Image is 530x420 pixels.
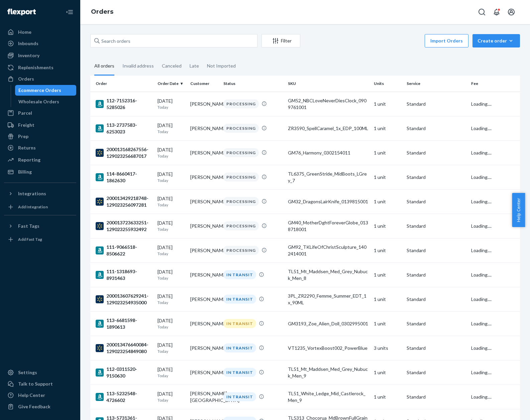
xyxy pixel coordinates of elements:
[468,92,520,116] td: Loading....
[288,149,368,156] div: GM76_Harmony_0302154011
[468,262,520,287] td: Loading....
[4,234,76,245] a: Add Fast Tag
[4,167,76,177] a: Billing
[188,116,221,140] td: [PERSON_NAME]
[94,57,114,76] div: All orders
[188,140,221,165] td: [PERSON_NAME]
[157,220,185,232] div: [DATE]
[4,62,76,73] a: Replenishments
[157,342,185,354] div: [DATE]
[261,34,300,47] button: Filter
[157,391,185,403] div: [DATE]
[96,317,152,330] div: 113-6681598-1890613
[371,385,404,409] td: 1 unit
[407,247,466,254] p: Standard
[285,76,371,92] th: SKU
[15,85,77,96] a: Ecommerce Orders
[157,397,185,403] p: Today
[371,336,404,360] td: 3 units
[188,336,221,360] td: [PERSON_NAME]
[188,360,221,385] td: [PERSON_NAME]
[157,202,185,208] p: Today
[4,120,76,130] a: Freight
[475,5,489,19] button: Open Search Box
[223,270,256,279] div: IN TRANSIT
[371,287,404,311] td: 1 unit
[288,320,368,327] div: GM3193_Zoe_Alien_Doll_0302995001
[18,392,45,399] div: Help Center
[4,142,76,153] a: Returns
[223,197,259,206] div: PROCESSING
[18,369,37,376] div: Settings
[4,50,76,61] a: Inventory
[371,116,404,140] td: 1 unit
[188,92,221,116] td: [PERSON_NAME]
[371,76,404,92] th: Units
[18,52,39,59] div: Inventory
[505,5,518,19] button: Open account menu
[371,140,404,165] td: 1 unit
[96,195,152,208] div: 200013429218748-129023256097281
[18,381,53,387] div: Talk to Support
[157,275,185,281] p: Today
[190,81,218,86] div: Customer
[96,341,152,355] div: 200013476640084-129023254849080
[223,148,259,157] div: PROCESSING
[468,238,520,262] td: Loading....
[18,169,32,175] div: Billing
[18,236,42,242] div: Add Fast Tag
[371,189,404,214] td: 1 unit
[157,366,185,379] div: [DATE]
[4,154,76,165] a: Reporting
[18,223,39,229] div: Fast Tags
[157,300,185,305] p: Today
[223,343,256,352] div: IN TRANSIT
[288,366,368,379] div: TL51_Mt_Maddsen_Med_Grey_Nubuck_Men_9
[157,178,185,183] p: Today
[512,193,525,227] button: Help Center
[371,214,404,238] td: 1 unit
[4,367,76,378] a: Settings
[223,368,256,377] div: IN TRANSIT
[288,268,368,282] div: TL51_Mt_Maddsen_Med_Grey_Nubuck_Men_8
[157,146,185,159] div: [DATE]
[157,317,185,330] div: [DATE]
[18,40,38,47] div: Inbounds
[190,57,199,75] div: Late
[468,165,520,189] td: Loading....
[371,360,404,385] td: 1 unit
[407,320,466,327] p: Standard
[221,76,285,92] th: Status
[288,125,368,132] div: ZR3590_SpellCaramel_1x_EDP_100ML
[18,144,36,151] div: Returns
[472,34,520,47] button: Create order
[90,76,155,92] th: Order
[425,34,468,47] button: Import Orders
[91,8,113,15] a: Orders
[4,131,76,142] a: Prep
[288,198,368,205] div: GM32_DragonsLairKnife_0139815001
[96,293,152,306] div: 200013607629241-129023254935000
[371,262,404,287] td: 1 unit
[288,244,368,257] div: GM92_TKLifeOfChristSculpture_1402414001
[15,96,77,107] a: Wholesale Orders
[63,5,76,19] button: Close Navigation
[490,5,503,19] button: Open notifications
[288,97,368,111] div: GM52_NBCLoveNeverDiesClock_0909761001
[96,366,152,379] div: 112-0311520-9150630
[157,251,185,256] p: Today
[407,345,466,351] p: Standard
[157,195,185,208] div: [DATE]
[407,369,466,376] p: Standard
[18,110,32,116] div: Parcel
[288,293,368,306] div: 3PL_ZR2290_Femme_Summer_EDT_1x_90ML
[207,57,236,75] div: Not Imported
[468,385,520,409] td: Loading....
[223,246,259,255] div: PROCESSING
[4,74,76,84] a: Orders
[18,87,61,94] div: Ecommerce Orders
[157,348,185,354] p: Today
[407,101,466,107] p: Standard
[468,360,520,385] td: Loading....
